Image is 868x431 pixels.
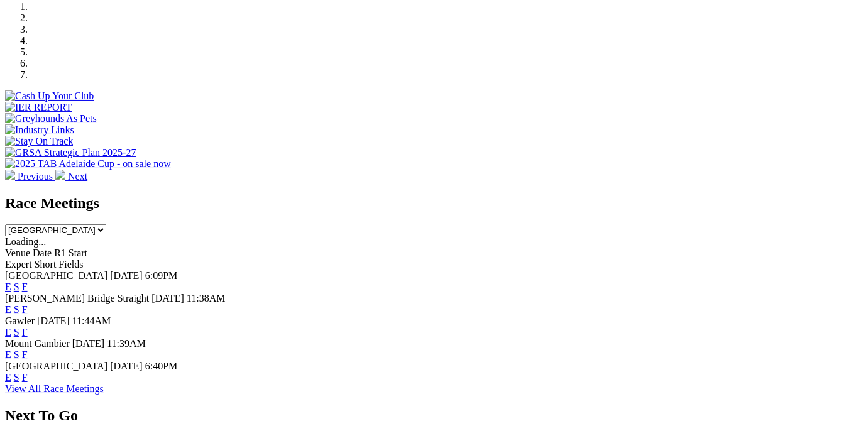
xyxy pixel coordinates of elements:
[22,327,28,337] a: F
[5,170,15,180] img: chevron-left-pager-white.svg
[5,195,863,212] h2: Race Meetings
[14,372,19,383] a: S
[110,270,143,281] span: [DATE]
[5,259,32,270] span: Expert
[5,372,11,383] a: E
[58,259,83,270] span: Fields
[5,315,35,326] span: Gawler
[5,90,94,102] img: Cash Up Your Club
[14,349,19,360] a: S
[55,171,87,182] a: Next
[54,248,87,258] span: R1 Start
[33,248,52,258] span: Date
[145,270,178,281] span: 6:09PM
[5,248,30,258] span: Venue
[151,293,184,303] span: [DATE]
[107,338,146,349] span: 11:39AM
[187,293,226,303] span: 11:38AM
[5,293,149,303] span: [PERSON_NAME] Bridge Straight
[22,281,28,292] a: F
[14,304,19,315] a: S
[5,113,97,124] img: Greyhounds As Pets
[5,361,107,371] span: [GEOGRAPHIC_DATA]
[145,361,178,371] span: 6:40PM
[5,383,104,394] a: View All Race Meetings
[5,407,863,424] h2: Next To Go
[5,171,55,182] a: Previous
[72,338,105,349] span: [DATE]
[22,304,28,315] a: F
[14,327,19,337] a: S
[5,158,171,170] img: 2025 TAB Adelaide Cup - on sale now
[5,136,73,147] img: Stay On Track
[68,171,87,182] span: Next
[5,338,70,349] span: Mount Gambier
[18,171,53,182] span: Previous
[5,304,11,315] a: E
[5,147,136,158] img: GRSA Strategic Plan 2025-27
[35,259,57,270] span: Short
[5,236,46,247] span: Loading...
[55,170,65,180] img: chevron-right-pager-white.svg
[5,102,72,113] img: IER REPORT
[5,124,74,136] img: Industry Links
[5,270,107,281] span: [GEOGRAPHIC_DATA]
[5,281,11,292] a: E
[14,281,19,292] a: S
[22,372,28,383] a: F
[5,327,11,337] a: E
[22,349,28,360] a: F
[110,361,143,371] span: [DATE]
[37,315,70,326] span: [DATE]
[72,315,111,326] span: 11:44AM
[5,349,11,360] a: E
